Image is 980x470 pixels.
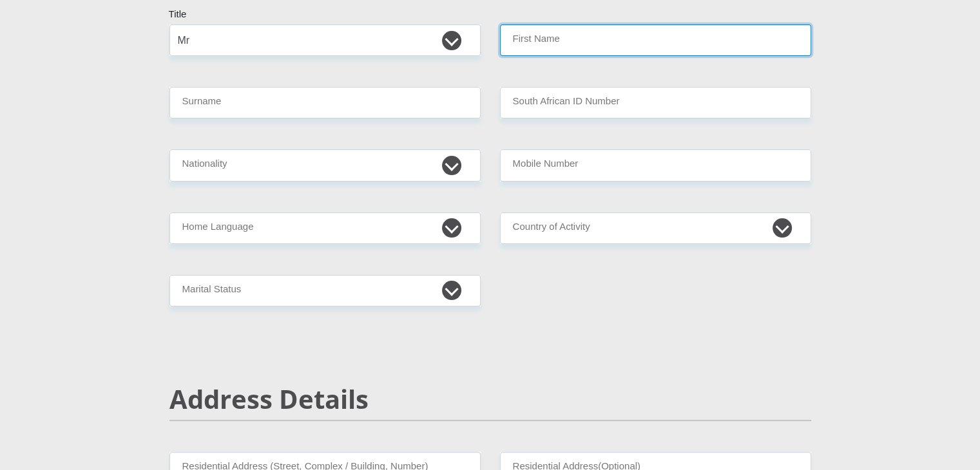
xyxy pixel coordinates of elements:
input: Contact Number [500,149,811,181]
input: ID Number [500,87,811,118]
h2: Address Details [169,384,811,415]
input: Surname [169,87,481,118]
input: First Name [500,24,811,56]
